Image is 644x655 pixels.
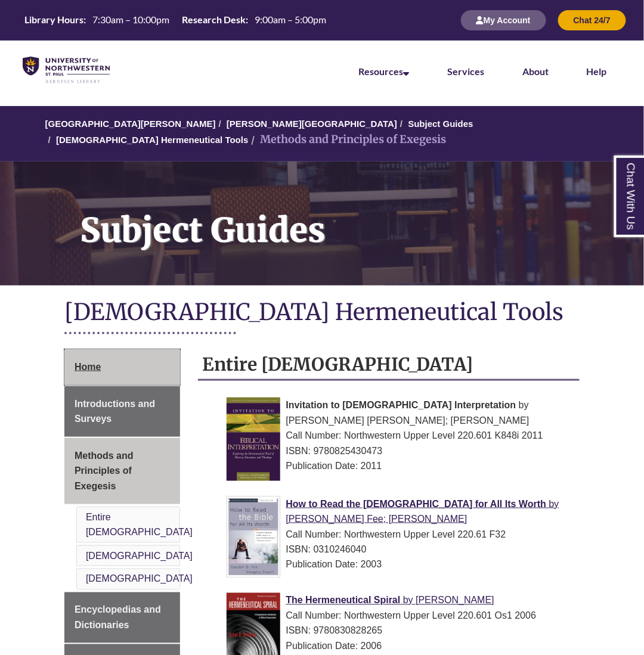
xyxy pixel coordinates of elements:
[23,57,110,84] img: UNWSP Library Logo
[286,499,559,524] a: How to Read the [DEMOGRAPHIC_DATA] for All Its Worth by [PERSON_NAME] Fee; [PERSON_NAME]
[286,499,547,509] span: How to Read the [DEMOGRAPHIC_DATA] for All Its Worth
[255,14,326,25] span: 9:00am – 5:00pm
[227,623,571,639] div: ISBN: 9780830828265
[75,451,134,491] span: Methods and Principles of Exegesis
[20,13,331,27] a: Hours Today
[227,443,571,459] div: ISBN: 9780825430473
[286,595,494,606] a: The Hermeneutical Spiral by [PERSON_NAME]
[522,66,549,77] a: About
[447,66,484,77] a: Services
[358,66,409,77] a: Resources
[286,514,467,524] span: [PERSON_NAME] Fee; [PERSON_NAME]
[227,557,571,573] div: Publication Date: 2003
[227,428,571,443] div: Call Number: Northwestern Upper Level 220.601 K848i 2011
[558,10,626,30] button: Chat 24/7
[286,415,530,426] span: [PERSON_NAME] [PERSON_NAME]; [PERSON_NAME]
[461,15,546,25] a: My Account
[75,605,161,631] span: Encyclopedias and Dictionaries
[461,10,546,30] button: My Account
[227,119,397,129] a: [PERSON_NAME][GEOGRAPHIC_DATA]
[64,386,180,437] a: Introductions and Surveys
[86,551,193,561] a: [DEMOGRAPHIC_DATA]
[177,13,250,26] th: Research Desk:
[227,609,571,624] div: Call Number: Northwestern Upper Level 220.601 Os1 2006
[64,438,180,504] a: Methods and Principles of Exegesis
[227,458,571,474] div: Publication Date: 2011
[64,592,180,643] a: Encyclopedias and Dictionaries
[92,14,169,25] span: 7:30am – 10:00pm
[64,297,580,329] h1: [DEMOGRAPHIC_DATA] Hermeneutical Tools
[45,119,216,129] a: [GEOGRAPHIC_DATA][PERSON_NAME]
[86,512,193,538] a: Entire [DEMOGRAPHIC_DATA]
[64,349,180,385] a: Home
[227,542,571,557] div: ISBN: 0310246040
[416,595,494,606] span: [PERSON_NAME]
[286,595,401,606] span: The Hermeneutical Spiral
[198,349,580,381] h2: Entire [DEMOGRAPHIC_DATA]
[56,135,249,145] a: [DEMOGRAPHIC_DATA] Hermeneutical Tools
[86,574,193,584] a: [DEMOGRAPHIC_DATA]
[20,13,331,26] table: Hours Today
[20,13,88,26] th: Library Hours:
[75,399,155,424] span: Introductions and Surveys
[408,119,473,129] a: Subject Guides
[403,595,413,606] span: by
[248,131,446,148] li: Methods and Principles of Exegesis
[549,499,559,509] span: by
[227,639,571,654] div: Publication Date: 2006
[286,400,516,410] span: Invitation to [DEMOGRAPHIC_DATA] Interpretation
[75,362,101,372] span: Home
[519,400,529,410] span: by
[558,15,626,25] a: Chat 24/7
[227,527,571,542] div: Call Number: Northwestern Upper Level 220.61 F32
[587,66,607,77] a: Help
[67,162,644,270] h1: Subject Guides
